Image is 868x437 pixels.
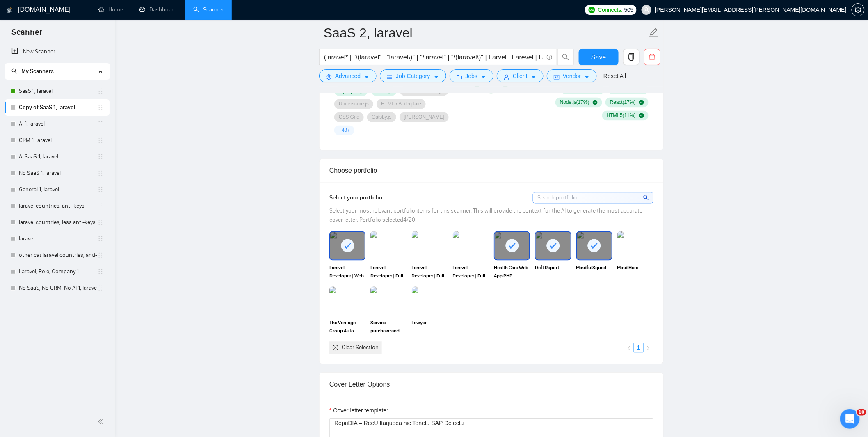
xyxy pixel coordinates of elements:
[339,114,359,120] span: CSS Grid
[603,71,626,80] a: Reset All
[513,71,528,80] span: Client
[5,263,110,280] li: Laravel, Role, Company 1
[643,193,650,202] span: search
[19,198,97,214] a: laravel countries, anti-keys
[624,53,639,61] span: copy
[579,49,619,65] button: Save
[19,181,97,198] a: General 1, laravel
[329,194,384,201] span: Select your portfolio:
[576,263,612,280] span: MindfulSquad
[5,181,110,198] li: General 1, laravel
[639,113,644,118] span: check-circle
[21,68,54,75] span: My Scanners
[644,343,653,352] li: Next Page
[19,149,97,165] a: AI SaaS 1, laravel
[504,74,509,80] span: user
[852,3,865,16] button: setting
[623,49,640,65] button: copy
[324,23,647,43] input: Scanner name...
[5,214,110,231] li: laravel countries, less anti-keys, with fixes, bugs
[333,345,338,350] span: close-circle
[387,74,393,80] span: bars
[19,116,97,132] a: AI 1, laravel
[644,53,660,61] span: delete
[97,285,104,291] span: holder
[329,159,653,182] div: Choose portfolio
[497,69,544,82] button: userClientcaret-down
[412,318,448,335] span: Lawyer
[11,43,103,60] a: New Scanner
[453,263,489,280] span: Laravel Developer | Full Stack Developer | Vue.js Developer
[457,74,462,80] span: folder
[434,74,439,80] span: caret-down
[19,231,97,247] a: laravel
[97,236,104,242] span: holder
[634,343,644,352] li: 1
[560,99,589,105] span: Node.js ( 17 %)
[97,153,104,160] span: holder
[339,127,350,133] span: + 437
[584,74,590,80] span: caret-down
[329,286,365,315] img: portfolio thumbnail image
[531,74,537,80] span: caret-down
[97,203,104,209] span: holder
[5,198,110,214] li: laravel countries, anti-keys
[412,286,448,315] img: portfolio thumbnail image
[547,69,597,82] button: idcardVendorcaret-down
[370,318,407,335] span: Service purchase and rental of real estate in [GEOGRAPHIC_DATA]
[98,6,123,13] a: homeHome
[450,69,494,82] button: folderJobscaret-down
[610,99,636,105] span: React ( 17 %)
[5,99,110,116] li: Copy of SaaS 1, laravel
[412,231,448,260] img: portfolio thumbnail image
[857,409,866,416] span: 10
[563,71,581,80] span: Vendor
[547,55,552,60] span: info-circle
[97,268,104,275] span: holder
[624,343,634,352] li: Previous Page
[326,74,332,80] span: setting
[11,68,17,74] span: search
[5,83,110,99] li: SaaS 1, laravel
[644,49,660,65] button: delete
[598,5,623,14] span: Connects:
[617,263,653,280] span: Mind Hero
[329,207,642,223] span: Select your most relevant portfolio items for this scanner. This will provide the context for the...
[557,49,574,65] button: search
[481,74,487,80] span: caret-down
[329,318,365,335] span: The Vantage Group Auto
[5,280,110,296] li: No SaaS, No CRM, No AI 1, laravel
[649,27,659,38] span: edit
[19,99,97,116] a: Copy of SaaS 1, laravel
[644,7,649,13] span: user
[5,149,110,165] li: AI SaaS 1, laravel
[453,231,489,260] img: portfolio thumbnail image
[7,4,13,17] img: logo
[381,101,421,107] span: HTML5 Boilerplate
[396,71,430,80] span: Job Category
[535,263,571,280] span: Deft Report
[19,83,97,99] a: SaaS 1, laravel
[97,137,104,144] span: holder
[593,100,598,105] span: check-circle
[97,170,104,176] span: holder
[193,6,224,13] a: searchScanner
[19,165,97,181] a: No SaaS 1, laravel
[335,71,361,80] span: Advanced
[624,343,634,352] button: left
[97,186,104,193] span: holder
[324,52,543,62] input: Search Freelance Jobs...
[11,68,54,75] span: My Scanners
[97,121,104,127] span: holder
[139,6,177,13] a: dashboardDashboard
[558,53,573,61] span: search
[98,418,106,426] span: double-left
[329,406,388,415] label: Cover letter template:
[607,112,636,119] span: HTML5 ( 11 %)
[372,114,391,120] span: Gatsby.js
[342,343,379,352] div: Clear Selection
[5,165,110,181] li: No SaaS 1, laravel
[589,7,595,13] img: upwork-logo.png
[329,373,653,396] div: Cover Letter Options
[380,69,446,82] button: barsJob Categorycaret-down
